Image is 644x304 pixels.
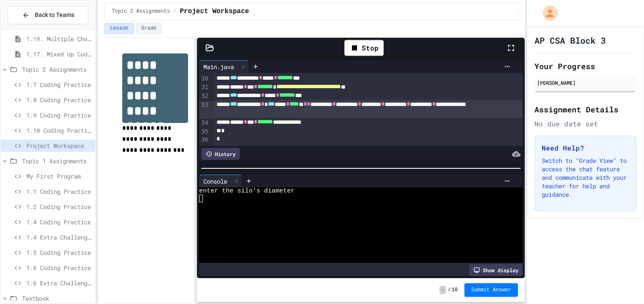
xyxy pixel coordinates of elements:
[26,218,92,226] span: 1.4 Coding Practice
[199,187,295,195] span: enter the silo's diameter
[199,175,242,187] div: Console
[542,156,629,199] p: Switch to "Grade View" to access the chat feature and communicate with your teacher for help and ...
[344,40,384,56] div: Stop
[542,143,629,153] h3: Need Help?
[199,128,210,136] div: 35
[8,6,88,24] button: Back to Teams
[180,6,249,17] span: Project Workspace
[448,287,451,293] span: /
[199,83,210,92] div: 31
[26,248,92,257] span: 1.5 Coding Practice
[104,23,134,34] button: Lesson
[26,202,92,211] span: 1.2 Coding Practice
[201,148,240,160] div: History
[469,264,523,276] div: Show display
[26,233,92,242] span: 1.4 Extra Challenge Problem
[26,50,92,59] span: 1.17. Mixed Up Code Practice 1.1-1.6
[26,111,92,120] span: 1.9 Coding Practice
[26,34,92,43] span: 1.19. Multiple Choice Exercises for Unit 1a (1.1-1.6)
[471,287,511,293] span: Submit Answer
[199,60,249,73] div: Main.java
[26,95,92,104] span: 1.8 Coding Practice
[534,3,560,23] div: My Account
[439,286,446,294] span: -
[199,177,231,186] div: Console
[534,103,636,115] h2: Assignment Details
[534,60,636,72] h2: Your Progress
[199,62,238,71] div: Main.java
[26,187,92,196] span: 1.1 Coding Practice
[22,65,92,74] span: Topic 2 Assignments
[22,294,92,303] span: Textbook
[537,79,634,86] div: [PERSON_NAME]
[199,119,210,128] div: 34
[534,34,606,46] h1: AP CSA Block 3
[26,141,92,150] span: Project Workspace
[199,136,210,144] div: 36
[173,8,176,15] span: /
[136,23,162,34] button: Grade
[26,172,92,181] span: My First Program
[26,126,92,135] span: 1.10 Coding Practice
[112,8,170,15] span: Topic 2 Assignments
[199,75,210,84] div: 30
[534,119,636,129] div: No due date set
[26,80,92,89] span: 1.7 Coding Practice
[35,11,74,20] span: Back to Teams
[22,156,92,165] span: Topic 1 Assignments
[26,279,92,287] span: 1.6 Extra Challenge Problem
[199,92,210,101] div: 32
[199,101,210,119] div: 33
[464,283,518,297] button: Submit Answer
[452,287,458,293] span: 10
[26,263,92,272] span: 1.6 Coding Practice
